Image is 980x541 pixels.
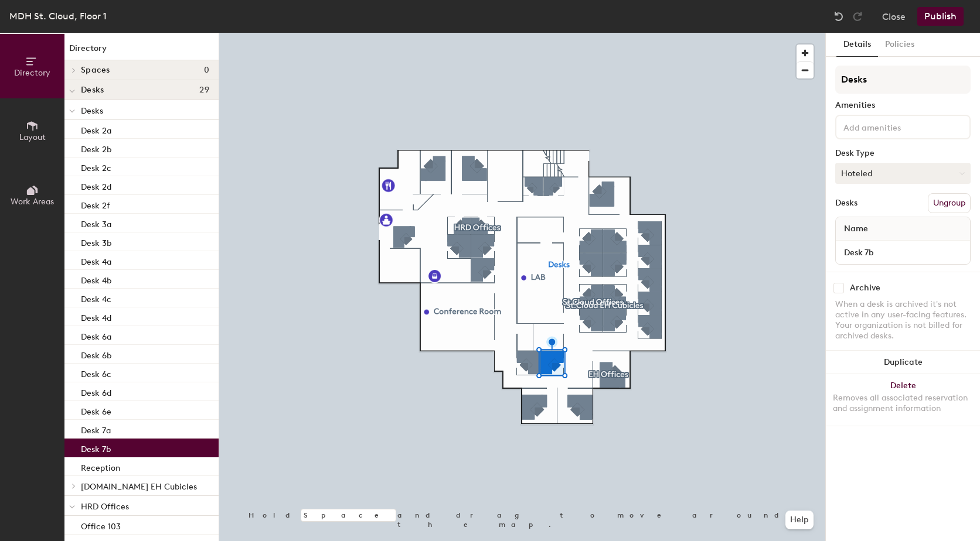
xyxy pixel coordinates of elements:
[81,403,111,417] p: Desk 6e
[81,291,111,304] p: Desk 4c
[19,132,46,142] span: Layout
[81,502,129,512] span: HRD Offices
[81,328,111,342] p: Desk 6a
[64,42,219,60] h1: Directory
[826,374,980,426] button: DeleteRemoves all associated reservation and assignment information
[882,7,906,26] button: Close
[835,198,857,208] div: Desks
[835,101,971,110] div: Amenities
[81,272,111,286] p: Desk 4b
[917,7,964,26] button: Publish
[81,460,120,473] p: Reception
[11,197,54,207] span: Work Areas
[204,66,209,75] span: 0
[81,122,111,136] p: Desk 2a
[835,299,971,341] div: When a desk is archived it's not active in any user-facing features. Your organization is not bil...
[199,85,209,95] span: 29
[81,441,111,454] p: Desk 7b
[81,179,111,192] p: Desk 2d
[850,283,880,293] div: Archive
[81,66,110,75] span: Spaces
[81,254,111,267] p: Desk 4a
[81,366,111,379] p: Desk 6c
[81,160,111,173] p: Desk 2c
[81,141,111,155] p: Desk 2b
[81,422,111,436] p: Desk 7a
[852,11,863,22] img: Redo
[81,482,197,492] span: [DOMAIN_NAME] EH Cubicles
[81,106,103,116] span: Desks
[838,244,968,261] input: Unnamed desk
[785,511,814,529] button: Help
[878,33,921,57] button: Policies
[81,347,111,361] p: Desk 6b
[9,9,107,23] div: MDH St. Cloud, Floor 1
[826,351,980,374] button: Duplicate
[835,149,971,158] div: Desk Type
[81,518,121,532] p: Office 103
[81,216,111,230] p: Desk 3a
[836,33,878,57] button: Details
[928,193,971,213] button: Ungroup
[81,85,104,95] span: Desks
[81,385,111,398] p: Desk 6d
[833,393,973,414] div: Removes all associated reservation and assignment information
[833,11,845,22] img: Undo
[841,119,947,133] input: Add amenities
[835,163,971,184] button: Hoteled
[838,218,874,239] span: Name
[14,68,50,78] span: Directory
[81,235,111,248] p: Desk 3b
[81,310,111,323] p: Desk 4d
[81,197,110,211] p: Desk 2f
